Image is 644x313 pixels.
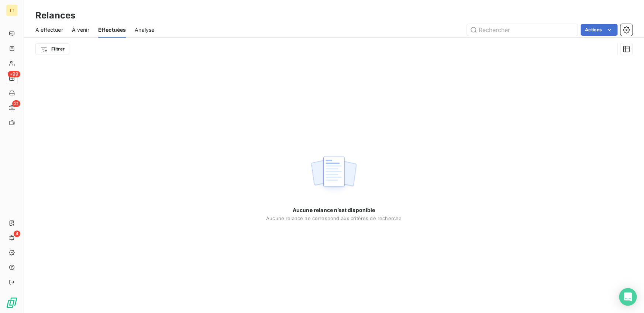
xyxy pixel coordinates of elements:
span: Effectuées [98,26,126,34]
input: Rechercher [467,24,578,36]
span: 4 [14,230,20,237]
a: 21 [6,102,17,114]
button: Actions [581,24,617,36]
span: Aucune relance n’est disponible [293,206,375,214]
button: Filtrer [35,43,69,55]
img: Logo LeanPay [6,297,18,309]
span: Aucune relance ne correspond aux critères de recherche [266,215,402,221]
span: Analyse [135,26,154,34]
img: empty state [310,152,357,198]
span: 21 [12,100,20,107]
div: Open Intercom Messenger [619,288,637,306]
a: +99 [6,72,17,84]
span: À effectuer [35,26,63,34]
span: À venir [72,26,89,34]
span: +99 [8,71,20,77]
div: TT [6,4,18,16]
h3: Relances [35,9,75,22]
